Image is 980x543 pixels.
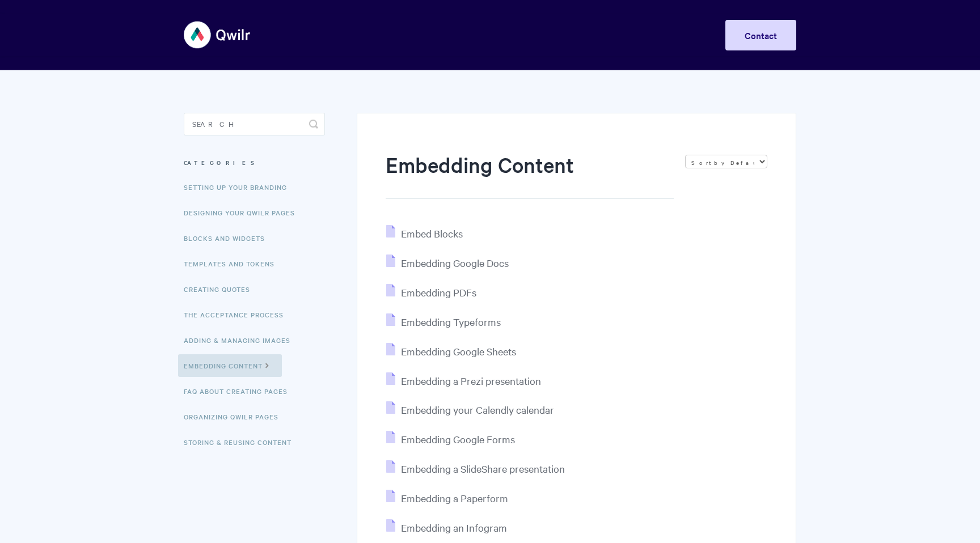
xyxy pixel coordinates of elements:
a: Embedding Content [178,354,282,377]
a: Embedding a Prezi presentation [386,374,541,387]
a: Embedding your Calendly calendar [386,403,554,416]
h1: Embedding Content [386,150,674,199]
a: Blocks and Widgets [184,227,273,249]
span: Embed Blocks [401,227,463,240]
a: Embedding Google Forms [386,432,515,446]
span: Embedding Typeforms [401,315,501,328]
a: Embedding Google Docs [386,256,509,269]
span: Embedding a SlideShare presentation [401,462,565,475]
span: Embedding Google Sheets [401,345,516,358]
h3: Categories [184,152,325,173]
a: Adding & Managing Images [184,329,299,351]
a: Embedding Google Sheets [386,345,516,358]
a: Embedding Typeforms [386,315,501,328]
span: Embedding your Calendly calendar [401,403,554,416]
span: Embedding Google Docs [401,256,509,269]
a: Embedding a Paperform [386,491,508,504]
span: Embedding Google Forms [401,432,515,446]
span: Embedding PDFs [401,286,476,299]
a: Organizing Qwilr Pages [184,405,287,428]
a: Embedding a SlideShare presentation [386,462,565,475]
a: Setting up your Branding [184,176,295,198]
a: The Acceptance Process [184,303,292,326]
a: Templates and Tokens [184,252,283,275]
a: Designing Your Qwilr Pages [184,201,303,224]
a: Storing & Reusing Content [184,431,300,453]
select: Page reloads on selection [685,155,767,168]
img: Qwilr Help Center [184,14,251,56]
a: Contact [725,20,796,50]
a: Creating Quotes [184,278,259,300]
a: Embedding an Infogram [386,521,507,534]
span: Embedding a Paperform [401,491,508,504]
span: Embedding a Prezi presentation [401,374,541,387]
a: Embed Blocks [386,227,463,240]
a: FAQ About Creating Pages [184,380,296,402]
a: Embedding PDFs [386,286,476,299]
input: Search [184,113,325,135]
span: Embedding an Infogram [401,521,507,534]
